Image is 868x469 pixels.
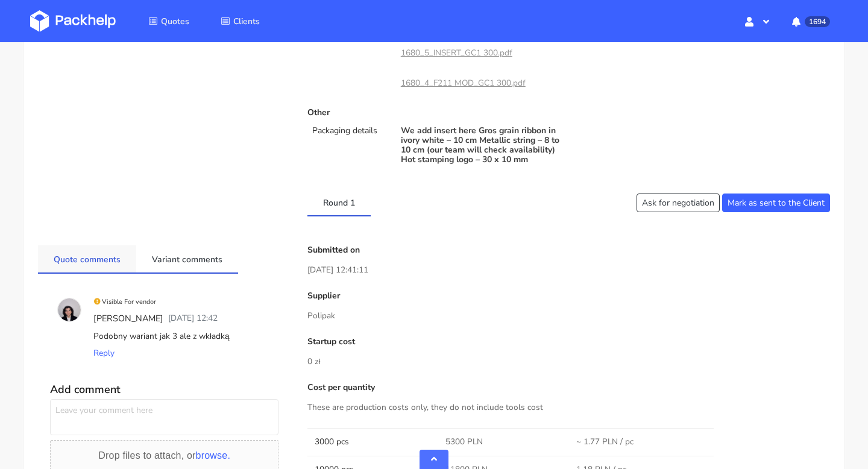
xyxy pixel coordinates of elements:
[307,401,830,414] p: These are production costs only, they do not include tools cost
[166,310,220,328] div: [DATE] 12:42
[93,297,156,306] small: Visible For vendor
[161,16,189,27] span: Quotes
[307,355,830,368] p: 0 zł
[50,383,278,397] h5: Add comment
[307,428,438,455] td: 3000 pcs
[722,194,830,212] button: Mark as sent to the Client
[98,450,230,461] span: Drop files to attach, or
[307,108,560,118] p: Other
[307,383,830,392] p: Cost per quantity
[445,436,483,448] span: 5300 PLN
[136,245,238,272] a: Variant comments
[307,263,830,277] p: [DATE] 12:41:11
[233,16,260,27] span: Clients
[312,33,386,43] p: Dieline
[307,291,830,301] p: Supplier
[576,436,634,448] span: ~ 1.77 PLN / pc
[307,245,830,255] p: Submitted on
[307,309,830,323] p: Polipak
[805,16,830,27] span: 1694
[312,126,386,136] p: Packaging details
[307,337,830,347] p: Startup cost
[401,126,561,165] p: We add insert here Gros grain ribbon in ivory white – 10 cm Metallic string – 8 to 10 cm (our tea...
[91,310,166,328] div: [PERSON_NAME]
[93,347,115,359] span: Reply
[782,10,838,32] button: 1694
[401,47,512,58] a: 1680_5_INSERT_GC1 300.pdf
[134,10,204,32] a: Quotes
[91,328,271,345] div: Podobny wariant jak 3 ale z wkładką
[38,245,136,272] a: Quote comments
[30,10,116,32] img: Dashboard
[196,450,230,461] span: browse.
[401,77,526,89] a: 1680_4_F211 MOD_GC1 300.pdf
[58,298,81,321] img: EAIyIRU0dAq65ppaJAwWYtlGmUWQIa1qVSd.jpg
[206,10,274,32] a: Clients
[307,189,371,215] a: Round 1
[637,194,720,212] button: Ask for negotiation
